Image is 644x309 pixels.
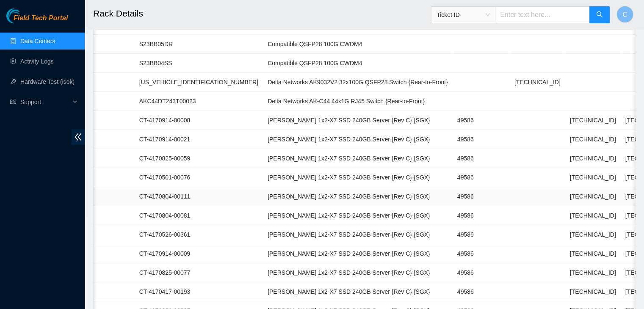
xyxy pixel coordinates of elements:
td: [PERSON_NAME] 1x2-X7 SSD 240GB Server {Rev C} {SGX} [263,168,453,187]
td: CT-4170914-00009 [135,244,263,263]
img: Akamai Technologies [6,8,43,23]
td: 49586 [453,149,510,168]
td: 49586 [453,206,510,225]
td: [TECHNICAL_ID] [565,263,621,282]
span: Field Tech Portal [14,14,68,22]
td: 49586 [453,263,510,282]
td: [TECHNICAL_ID] [565,130,621,149]
td: S23BB05DR [135,35,263,54]
td: [PERSON_NAME] 1x2-X7 SSD 240GB Server {Rev C} {SGX} [263,149,453,168]
td: 49586 [453,225,510,244]
td: Delta Networks AK-C44 44x1G RJ45 Switch {Rear-to-Front} [263,92,453,111]
td: CT-4170804-00111 [135,187,263,206]
span: search [596,11,603,19]
td: CT-4170804-00081 [135,206,263,225]
button: search [589,6,610,23]
td: [TECHNICAL_ID] [565,187,621,206]
td: 49586 [453,282,510,301]
input: Enter text here... [495,6,590,23]
td: [TECHNICAL_ID] [565,111,621,130]
span: double-left [72,129,85,145]
td: [PERSON_NAME] 1x2-X7 SSD 240GB Server {Rev C} {SGX} [263,130,453,149]
td: CT-4170417-00193 [135,282,263,301]
td: CT-4170914-00008 [135,111,263,130]
button: C [616,6,633,23]
span: C [622,9,627,20]
td: CT-4170914-00021 [135,130,263,149]
td: [TECHNICAL_ID] [565,244,621,263]
a: Activity Logs [20,58,54,65]
a: Hardware Test (isok) [20,78,75,85]
td: [PERSON_NAME] 1x2-X7 SSD 240GB Server {Rev C} {SGX} [263,225,453,244]
td: 49586 [453,244,510,263]
span: read [10,99,16,105]
td: 49586 [453,130,510,149]
td: [TECHNICAL_ID] [565,149,621,168]
span: Support [20,94,70,110]
span: Ticket ID [437,8,490,21]
td: CT-4170526-00361 [135,225,263,244]
td: [PERSON_NAME] 1x2-X7 SSD 240GB Server {Rev C} {SGX} [263,187,453,206]
td: [TECHNICAL_ID] [565,206,621,225]
td: [TECHNICAL_ID] [565,282,621,301]
td: Delta Networks AK9032V2 32x100G QSFP28 Switch {Rear-to-Front} [263,73,453,92]
a: Data Centers [20,38,55,44]
td: CT-4170825-00077 [135,263,263,282]
td: CT-4170501-00076 [135,168,263,187]
td: 49586 [453,111,510,130]
td: Compatible QSFP28 100G CWDM4 [263,35,453,54]
td: 49586 [453,168,510,187]
td: S23BB04SS [135,54,263,73]
td: CT-4170825-00059 [135,149,263,168]
td: [TECHNICAL_ID] [565,168,621,187]
td: [PERSON_NAME] 1x2-X7 SSD 240GB Server {Rev C} {SGX} [263,244,453,263]
a: Akamai TechnologiesField Tech Portal [6,15,68,26]
td: [TECHNICAL_ID] [565,225,621,244]
td: [PERSON_NAME] 1x2-X7 SSD 240GB Server {Rev C} {SGX} [263,263,453,282]
td: [TECHNICAL_ID] [510,73,565,92]
td: [PERSON_NAME] 1x2-X7 SSD 240GB Server {Rev C} {SGX} [263,282,453,301]
td: 49586 [453,187,510,206]
td: AKC44DT243T00023 [135,92,263,111]
td: Compatible QSFP28 100G CWDM4 [263,54,453,73]
td: [US_VEHICLE_IDENTIFICATION_NUMBER] [135,73,263,92]
td: [PERSON_NAME] 1x2-X7 SSD 240GB Server {Rev C} {SGX} [263,111,453,130]
td: [PERSON_NAME] 1x2-X7 SSD 240GB Server {Rev C} {SGX} [263,206,453,225]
